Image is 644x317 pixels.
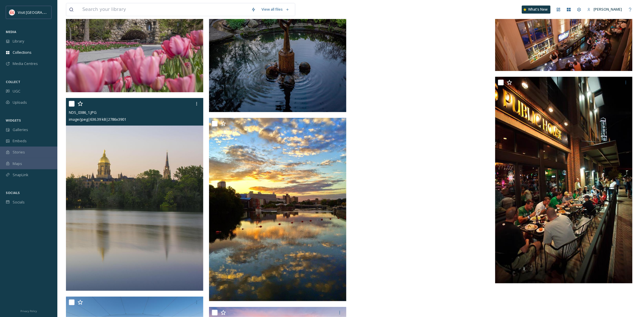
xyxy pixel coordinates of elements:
[20,307,37,314] a: Privacy Policy
[209,118,346,301] img: IMG_0228.jpg
[66,98,203,291] img: NDS_0386_1.JPG
[13,39,24,44] span: Library
[69,110,97,115] span: NDS_0386_1.JPG
[6,30,16,34] span: MEDIA
[259,4,292,15] a: View all files
[594,7,622,12] span: [PERSON_NAME]
[69,117,126,122] span: image/jpeg | 636.39 kB | 2786 x 3901
[13,138,27,144] span: Embeds
[9,9,15,15] img: vsbm-stackedMISH_CMYKlogo2017.jpg
[6,80,20,84] span: COLLECT
[13,100,27,105] span: Uploads
[495,77,633,283] img: eddy.st.fri.night.019.jpg
[13,172,28,178] span: SnapLink
[79,3,248,16] input: Search your library
[13,149,25,155] span: Stories
[18,9,62,15] span: Visit [GEOGRAPHIC_DATA]
[13,199,25,205] span: Socials
[13,89,20,94] span: UGC
[522,5,551,14] a: What's New
[13,50,32,55] span: Collections
[6,118,21,122] span: WIDGETS
[6,191,20,195] span: SOCIALS
[584,4,625,15] a: [PERSON_NAME]
[13,61,38,66] span: Media Centres
[13,161,22,166] span: Maps
[13,127,28,132] span: Galleries
[20,309,37,313] span: Privacy Policy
